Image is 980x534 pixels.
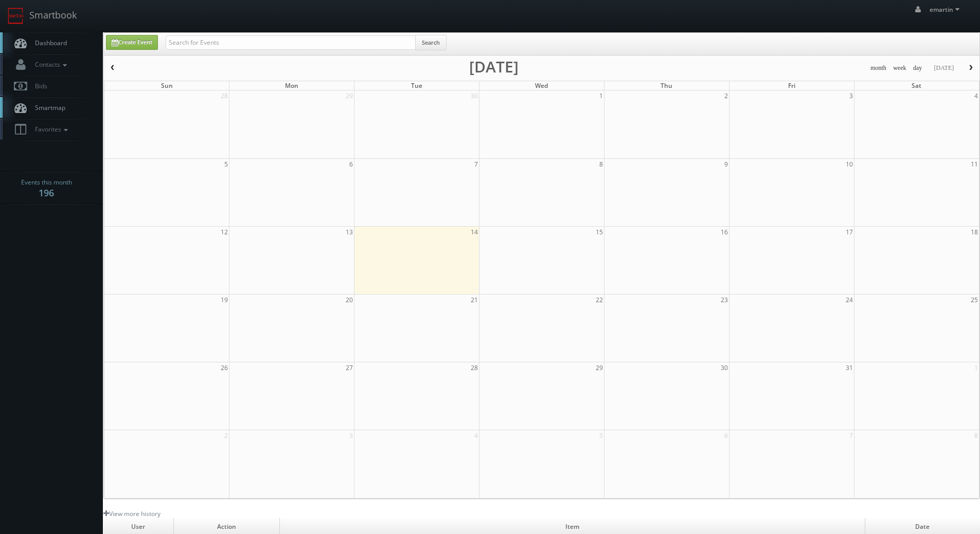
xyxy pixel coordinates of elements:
span: 8 [973,430,979,441]
span: 4 [973,90,979,101]
span: Thu [661,81,672,90]
span: 3 [348,430,354,441]
span: 22 [595,294,604,305]
button: Search [415,35,447,50]
span: 30 [470,90,479,101]
strong: 196 [39,187,54,199]
span: 16 [720,227,729,237]
span: 24 [845,294,854,305]
span: 9 [723,159,729,170]
span: 7 [473,159,479,170]
span: 6 [723,430,729,441]
span: 14 [470,227,479,237]
span: 30 [720,362,729,373]
span: 12 [220,227,229,237]
span: Tue [411,81,422,90]
span: Smartmap [30,103,65,112]
span: 28 [470,362,479,373]
h2: [DATE] [469,62,519,72]
span: Mon [285,81,298,90]
button: month [867,62,890,75]
span: 29 [345,90,354,101]
span: 4 [473,430,479,441]
span: 26 [220,362,229,373]
span: Sat [912,81,921,90]
span: 23 [720,294,729,305]
span: 1 [598,90,604,101]
button: [DATE] [930,62,957,75]
span: 10 [845,159,854,170]
span: Contacts [30,60,69,69]
span: 28 [220,90,229,101]
span: 5 [223,159,229,170]
a: Create Event [106,35,158,50]
span: 19 [220,294,229,305]
span: 8 [598,159,604,170]
span: Fri [788,81,795,90]
span: 17 [845,227,854,237]
span: 15 [595,227,604,237]
span: 18 [970,227,979,237]
span: Events this month [21,177,72,188]
span: 5 [598,430,604,441]
span: 13 [345,227,354,237]
span: emartin [930,5,963,14]
span: 1 [973,362,979,373]
span: 7 [848,430,854,441]
span: 25 [970,294,979,305]
span: 2 [223,430,229,441]
input: Search for Events [166,35,416,50]
span: 27 [345,362,354,373]
button: week [889,62,910,75]
span: Favorites [30,125,70,134]
button: day [910,62,926,75]
span: 20 [345,294,354,305]
span: 21 [470,294,479,305]
span: 6 [348,159,354,170]
span: Bids [30,82,47,90]
span: Wed [535,81,548,90]
span: 29 [595,362,604,373]
span: Sun [161,81,173,90]
span: 2 [723,90,729,101]
span: Dashboard [30,39,67,47]
span: 3 [848,90,854,101]
a: View more history [103,509,161,518]
img: smartbook-logo.png [8,8,24,24]
span: 31 [845,362,854,373]
span: 11 [970,159,979,170]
